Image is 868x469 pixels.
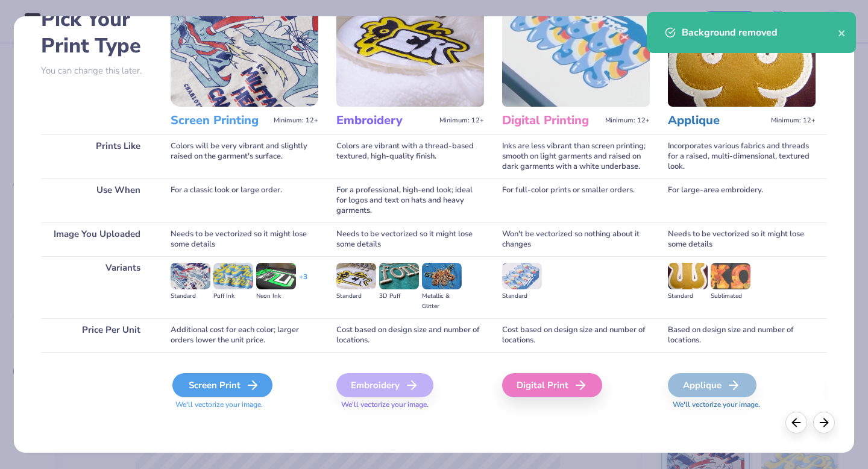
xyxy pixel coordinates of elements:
[336,373,433,397] div: Embroidery
[502,263,542,289] img: Standard
[771,116,816,125] span: Minimum: 12+
[172,373,272,397] div: Screen Print
[379,263,419,289] img: 3D Puff
[171,291,210,301] div: Standard
[838,25,846,40] button: close
[668,373,756,397] div: Applique
[502,373,602,397] div: Digital Print
[682,25,838,40] div: Background removed
[502,291,542,301] div: Standard
[668,113,766,128] h3: Applique
[171,318,318,352] div: Additional cost for each color; larger orders lower the unit price.
[213,263,253,289] img: Puff Ink
[213,291,253,301] div: Puff Ink
[711,291,750,301] div: Sublimated
[336,291,376,301] div: Standard
[439,116,484,125] span: Minimum: 12+
[336,263,376,289] img: Standard
[668,318,816,352] div: Based on design size and number of locations.
[422,263,462,289] img: Metallic & Glitter
[605,116,650,125] span: Minimum: 12+
[668,222,816,256] div: Needs to be vectorized so it might lose some details
[502,134,650,178] div: Inks are less vibrant than screen printing; smooth on light garments and raised on dark garments ...
[274,116,318,125] span: Minimum: 12+
[41,178,153,222] div: Use When
[41,222,153,256] div: Image You Uploaded
[668,178,816,222] div: For large-area embroidery.
[668,263,708,289] img: Standard
[502,178,650,222] div: For full-color prints or smaller orders.
[171,134,318,178] div: Colors will be very vibrant and slightly raised on the garment's surface.
[256,263,296,289] img: Neon Ink
[299,272,307,292] div: + 3
[379,291,419,301] div: 3D Puff
[668,134,816,178] div: Incorporates various fabrics and threads for a raised, multi-dimensional, textured look.
[171,263,210,289] img: Standard
[41,256,153,318] div: Variants
[502,113,600,128] h3: Digital Printing
[171,178,318,222] div: For a classic look or large order.
[502,222,650,256] div: Won't be vectorized so nothing about it changes
[171,400,318,410] span: We'll vectorize your image.
[171,222,318,256] div: Needs to be vectorized so it might lose some details
[711,263,750,289] img: Sublimated
[422,291,462,312] div: Metallic & Glitter
[668,400,816,410] span: We'll vectorize your image.
[41,318,153,352] div: Price Per Unit
[41,6,153,59] h2: Pick Your Print Type
[336,318,484,352] div: Cost based on design size and number of locations.
[171,113,269,128] h3: Screen Printing
[668,291,708,301] div: Standard
[336,400,484,410] span: We'll vectorize your image.
[336,222,484,256] div: Needs to be vectorized so it might lose some details
[336,178,484,222] div: For a professional, high-end look; ideal for logos and text on hats and heavy garments.
[256,291,296,301] div: Neon Ink
[336,134,484,178] div: Colors are vibrant with a thread-based textured, high-quality finish.
[502,318,650,352] div: Cost based on design size and number of locations.
[336,113,435,128] h3: Embroidery
[41,134,153,178] div: Prints Like
[41,66,153,76] p: You can change this later.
